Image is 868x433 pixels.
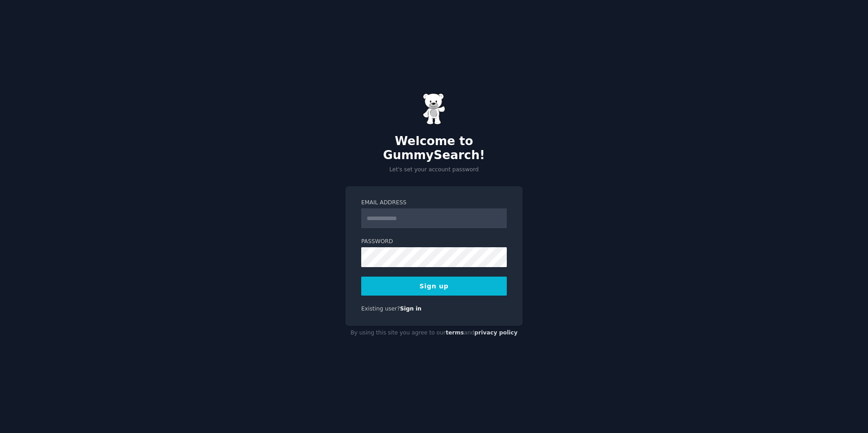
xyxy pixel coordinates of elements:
button: Sign up [361,277,507,296]
a: terms [446,329,464,336]
img: Gummy Bear [423,93,445,125]
label: Password [361,238,507,246]
p: Let's set your account password [345,166,523,174]
h2: Welcome to GummySearch! [345,134,523,163]
div: By using this site you agree to our and [345,326,523,340]
a: privacy policy [474,329,518,336]
span: Existing user? [361,306,400,312]
a: Sign in [400,306,422,312]
label: Email Address [361,199,507,207]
